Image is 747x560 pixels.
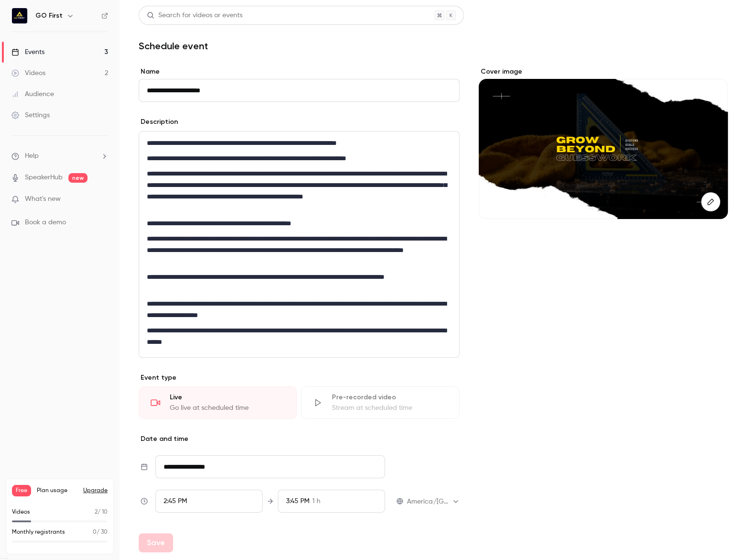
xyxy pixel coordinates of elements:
[68,173,88,183] span: new
[139,117,178,127] label: Description
[25,173,63,183] a: SpeakerHub
[332,403,447,413] div: Stream at scheduled time
[25,151,39,161] span: Help
[147,11,242,21] div: Search for videos or events
[286,498,309,505] span: 3:45 PM
[332,393,447,402] div: Pre-recorded video
[155,455,384,478] input: Tue, Feb 17, 2026
[11,68,45,78] div: Videos
[139,40,728,52] h1: Schedule event
[170,403,285,413] div: Go live at scheduled time
[12,485,31,496] span: Free
[139,131,460,358] section: description
[93,529,97,535] span: 0
[164,498,187,505] span: 2:45 PM
[139,132,459,357] div: editor
[12,8,27,23] img: GO First
[11,151,108,161] li: help-dropdown-opener
[407,497,460,506] div: America/[GEOGRAPHIC_DATA]
[301,386,459,419] div: Pre-recorded videoStream at scheduled time
[95,509,98,515] span: 2
[12,528,65,537] p: Monthly registrants
[278,490,385,513] div: To
[11,47,44,57] div: Events
[35,11,63,21] h6: GO First
[83,487,108,494] button: Upgrade
[170,393,285,402] div: Live
[11,89,54,99] div: Audience
[25,218,66,228] span: Book a demo
[11,110,50,120] div: Settings
[37,487,77,494] span: Plan usage
[25,194,61,204] span: What's new
[139,434,460,444] p: Date and time
[95,508,108,516] p: / 10
[93,528,108,537] p: / 30
[139,67,460,77] label: Name
[139,386,297,419] div: LiveGo live at scheduled time
[12,508,30,516] p: Videos
[139,373,460,383] p: Event type
[155,490,263,513] div: From
[312,496,320,506] span: 1 h
[479,67,728,77] label: Cover image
